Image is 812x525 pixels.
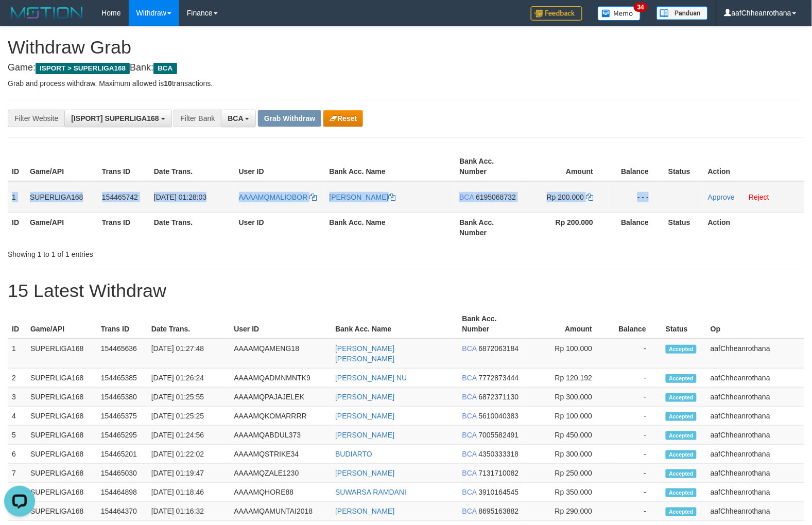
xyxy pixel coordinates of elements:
[706,388,804,407] td: aafChheanrothana
[666,393,697,402] span: Accepted
[547,193,584,201] span: Rp 200.000
[97,309,147,339] th: Trans ID
[8,369,26,388] td: 2
[36,63,130,74] span: ISPORT > SUPERLIGA168
[462,431,477,439] span: BCA
[230,369,331,388] td: AAAAMQADMNMNTK9
[147,464,230,483] td: [DATE] 01:19:47
[150,152,235,181] th: Date Trans.
[527,445,608,464] td: Rp 300,000
[608,407,662,426] td: -
[102,193,138,201] span: 154465742
[608,369,662,388] td: -
[97,502,147,521] td: 154464370
[706,483,804,502] td: aafChheanrothana
[666,488,697,497] span: Accepted
[462,450,477,458] span: BCA
[26,407,97,426] td: SUPERLIGA168
[666,374,697,383] span: Accepted
[706,369,804,388] td: aafChheanrothana
[97,369,147,388] td: 154465385
[634,3,648,12] span: 34
[586,193,593,201] a: Copy 200000 to clipboard
[147,445,230,464] td: [DATE] 01:22:02
[164,79,172,87] strong: 10
[335,431,394,439] a: [PERSON_NAME]
[706,464,804,483] td: aafChheanrothana
[525,152,609,181] th: Amount
[335,469,394,477] a: [PERSON_NAME]
[147,502,230,521] td: [DATE] 01:16:32
[98,152,150,181] th: Trans ID
[608,445,662,464] td: -
[147,407,230,426] td: [DATE] 01:25:25
[609,152,664,181] th: Balance
[706,407,804,426] td: aafChheanrothana
[479,374,519,382] span: Copy 7772873444 to clipboard
[608,309,662,339] th: Balance
[459,193,474,201] span: BCA
[26,339,97,369] td: SUPERLIGA168
[325,152,456,181] th: Bank Acc. Name
[230,502,331,521] td: AAAAMQAMUNTAI2018
[230,339,331,369] td: AAAAMQAMENG18
[527,483,608,502] td: Rp 350,000
[455,213,525,242] th: Bank Acc. Number
[335,450,372,458] a: BUDIARTO
[462,412,477,420] span: BCA
[458,309,527,339] th: Bank Acc. Number
[476,193,516,201] span: Copy 6195068732 to clipboard
[26,445,97,464] td: SUPERLIGA168
[97,483,147,502] td: 154464898
[235,152,325,181] th: User ID
[608,502,662,521] td: -
[330,193,396,201] a: [PERSON_NAME]
[598,6,641,21] img: Button%20Memo.svg
[608,388,662,407] td: -
[704,213,804,242] th: Action
[147,483,230,502] td: [DATE] 01:18:46
[666,412,697,421] span: Accepted
[479,488,519,496] span: Copy 3910164545 to clipboard
[325,213,456,242] th: Bank Acc. Name
[147,339,230,369] td: [DATE] 01:27:48
[749,193,770,201] a: Reject
[656,6,708,20] img: panduan.png
[531,6,582,21] img: Feedback.jpg
[462,393,477,401] span: BCA
[527,502,608,521] td: Rp 290,000
[479,412,519,420] span: Copy 5610040383 to clipboard
[230,483,331,502] td: AAAAMQHORE88
[479,450,519,458] span: Copy 4350333318 to clipboard
[8,309,26,339] th: ID
[335,488,406,496] a: SUWARSA RAMDANI
[147,309,230,339] th: Date Trans.
[71,114,159,122] span: [ISPORT] SUPERLIGA168
[662,309,706,339] th: Status
[335,374,407,382] a: [PERSON_NAME] NU
[174,110,221,127] div: Filter Bank
[608,426,662,445] td: -
[8,110,64,127] div: Filter Website
[706,309,804,339] th: Op
[97,339,147,369] td: 154465636
[462,469,477,477] span: BCA
[8,5,86,21] img: MOTION_logo.png
[706,426,804,445] td: aafChheanrothana
[8,213,26,242] th: ID
[26,502,97,521] td: SUPERLIGA168
[8,339,26,369] td: 1
[97,464,147,483] td: 154465030
[666,431,697,440] span: Accepted
[527,369,608,388] td: Rp 120,192
[26,369,97,388] td: SUPERLIGA168
[239,193,317,201] a: AAAAMQMALIOBOR
[153,63,177,74] span: BCA
[8,245,331,259] div: Showing 1 to 1 of 1 entries
[527,464,608,483] td: Rp 250,000
[664,152,704,181] th: Status
[8,407,26,426] td: 4
[335,393,394,401] a: [PERSON_NAME]
[479,393,519,401] span: Copy 6872371130 to clipboard
[706,502,804,521] td: aafChheanrothana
